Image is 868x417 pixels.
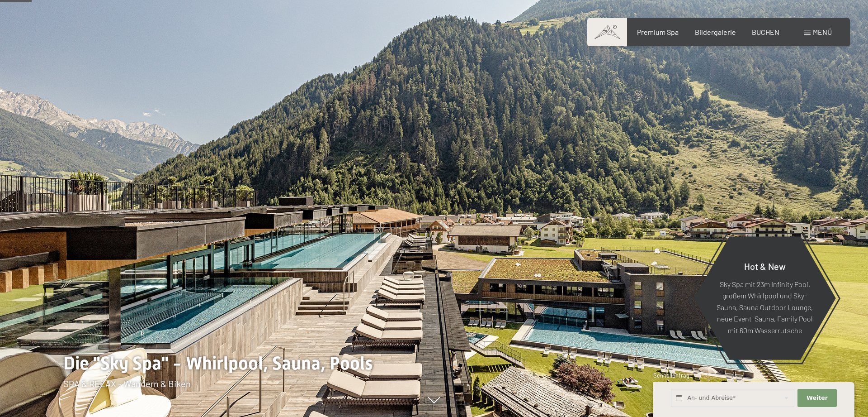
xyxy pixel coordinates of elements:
[637,28,679,36] a: Premium Spa
[693,236,836,360] a: Hot & New Sky Spa mit 23m Infinity Pool, großem Whirlpool und Sky-Sauna, Sauna Outdoor Lounge, ne...
[813,28,832,36] span: Menü
[695,28,736,36] a: Bildergalerie
[752,28,779,36] a: BUCHEN
[807,394,828,402] span: Weiter
[797,389,836,407] button: Weiter
[653,372,693,379] span: Schnellanfrage
[744,260,786,271] span: Hot & New
[716,278,814,336] p: Sky Spa mit 23m Infinity Pool, großem Whirlpool und Sky-Sauna, Sauna Outdoor Lounge, neue Event-S...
